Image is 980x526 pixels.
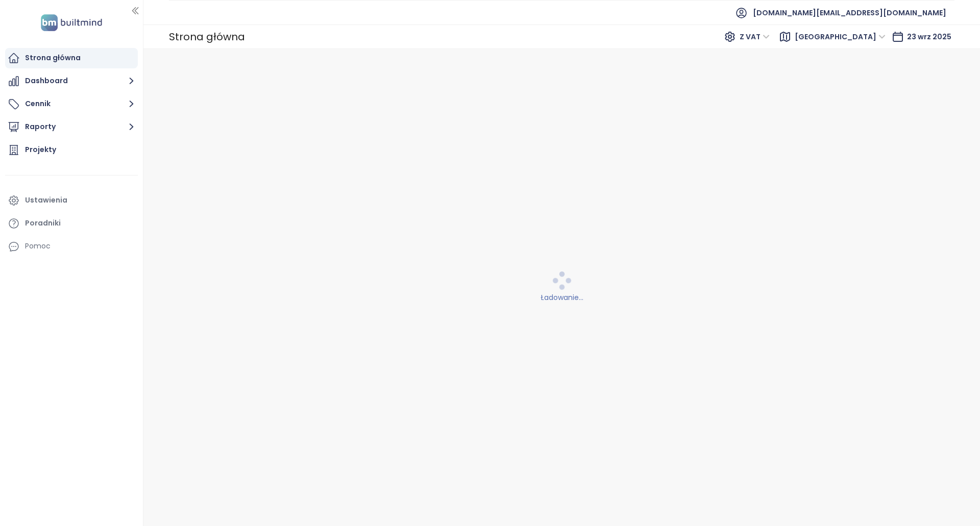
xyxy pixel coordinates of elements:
[5,190,138,211] a: Ustawienia
[5,140,138,160] a: Projekty
[25,52,81,64] div: Strona główna
[740,29,770,44] span: Z VAT
[5,213,138,234] a: Poradniki
[795,29,886,44] span: Warszawa
[169,27,245,47] div: Strona główna
[5,48,138,68] a: Strona główna
[25,194,67,207] div: Ustawienia
[5,71,138,91] button: Dashboard
[5,236,138,257] div: Pomoc
[25,240,51,253] div: Pomoc
[5,117,138,137] button: Raporty
[5,94,138,114] button: Cennik
[907,32,951,42] span: 23 wrz 2025
[38,12,105,33] img: logo
[150,292,974,303] div: Ładowanie...
[753,1,946,25] span: [DOMAIN_NAME][EMAIL_ADDRESS][DOMAIN_NAME]
[25,217,61,230] div: Poradniki
[25,143,56,156] div: Projekty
